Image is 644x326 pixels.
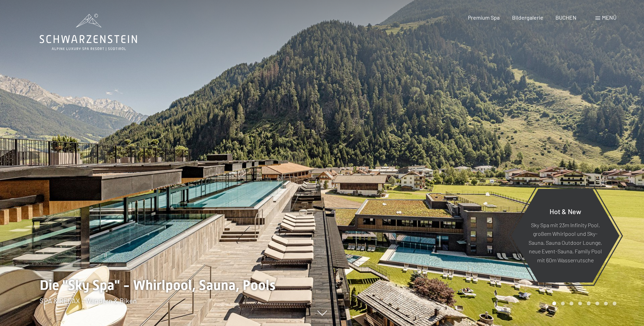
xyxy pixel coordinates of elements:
div: Carousel Page 3 [570,302,573,305]
span: Menü [602,14,616,21]
div: Carousel Pagination [550,302,616,305]
div: Carousel Page 1 (Current Slide) [552,302,556,305]
a: Premium Spa [468,14,500,21]
a: Hot & New Sky Spa mit 23m Infinity Pool, großem Whirlpool und Sky-Sauna, Sauna Outdoor Lounge, ne... [511,188,620,283]
div: Carousel Page 4 [578,302,582,305]
p: Sky Spa mit 23m Infinity Pool, großem Whirlpool und Sky-Sauna, Sauna Outdoor Lounge, neue Event-S... [528,220,603,264]
a: BUCHEN [555,14,576,21]
a: Bildergalerie [512,14,543,21]
div: Carousel Page 2 [561,302,565,305]
div: Carousel Page 7 [604,302,608,305]
div: Carousel Page 6 [595,302,599,305]
span: Hot & New [550,207,581,215]
div: Carousel Page 5 [587,302,591,305]
div: Carousel Page 8 [613,302,616,305]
